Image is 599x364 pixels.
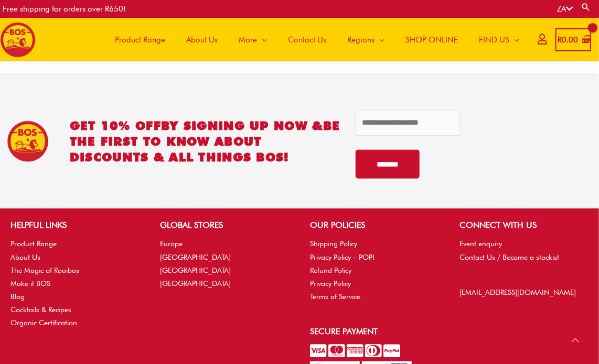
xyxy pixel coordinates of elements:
[70,118,340,165] h2: GET 10% OFF be the first to know about discounts & all things BOS!
[460,237,589,263] nav: CONNECT WITH US
[310,325,439,338] h2: Secure Payment
[460,288,576,296] a: [EMAIL_ADDRESS][DOMAIN_NAME]
[186,24,218,56] span: About Us
[337,18,395,61] a: Regions
[176,18,228,61] a: About Us
[347,24,375,56] span: Regions
[581,2,591,12] a: Search button
[10,253,40,261] a: About Us
[405,24,458,56] span: SHOP ONLINE
[10,305,71,314] a: Cocktails & Recipes
[310,219,439,231] h2: OUR POLICIES
[277,18,337,61] a: Contact Us
[288,24,326,56] span: Contact Us
[10,266,79,274] a: The Magic of Rooibos
[161,118,323,133] span: BY SIGNING UP NOW &
[310,237,439,303] nav: OUR POLICIES
[115,24,165,56] span: Product Range
[97,18,530,61] nav: Site Navigation
[555,28,591,52] a: View Shopping Cart, empty
[10,318,77,327] a: Organic Certification
[460,253,560,261] a: Contact Us / Become a stockist
[10,239,57,248] a: Product Range
[161,279,231,288] a: [GEOGRAPHIC_DATA]
[310,253,375,261] a: Privacy Policy – POPI
[161,237,290,290] nav: GLOBAL STORES
[558,35,578,45] bdi: 0.00
[558,35,562,45] span: R
[310,279,351,288] a: Privacy Policy
[10,237,140,329] nav: HELPFUL LINKS
[161,219,290,231] h2: GLOBAL STORES
[161,239,183,248] a: Europe
[310,292,360,301] a: Terms of Service
[161,253,231,261] a: [GEOGRAPHIC_DATA]
[460,219,589,231] h2: CONNECT WITH US
[557,4,573,14] a: ZA
[239,24,257,56] span: More
[460,239,502,248] a: Event enquiry
[7,120,49,162] img: BOS Ice Tea
[310,266,351,274] a: Refund Policy
[479,24,509,56] span: FIND US
[10,279,50,288] a: Make it BOS
[228,18,277,61] a: More
[161,266,231,274] a: [GEOGRAPHIC_DATA]
[395,18,468,61] a: SHOP ONLINE
[104,18,176,61] a: Product Range
[10,219,140,231] h2: HELPFUL LINKS
[310,239,357,248] a: Shipping Policy
[10,292,25,301] a: Blog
